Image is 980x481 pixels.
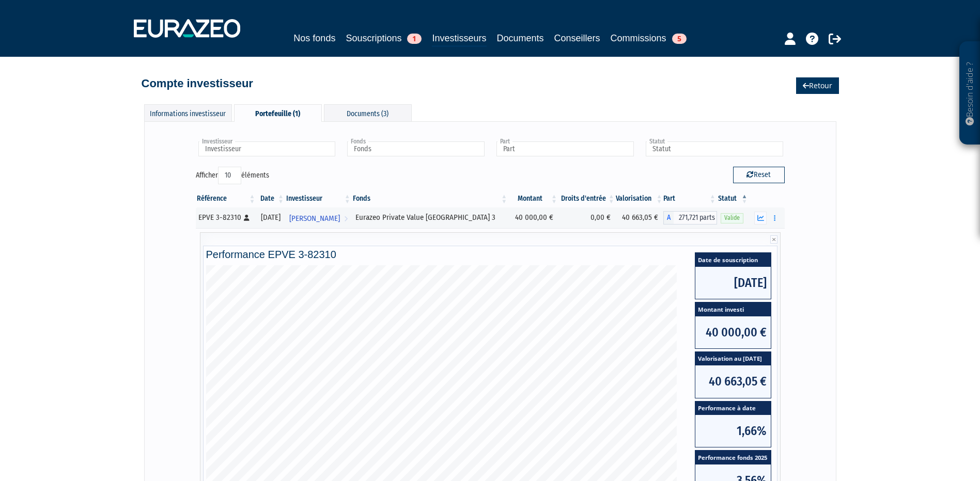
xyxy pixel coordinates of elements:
[285,190,352,207] th: Investisseur: activer pour trier la colonne par ordre croissant
[695,253,771,267] span: Date de souscription
[674,211,717,225] span: 271,721 parts
[352,190,508,207] th: Fonds: activer pour trier la colonne par ordre croissant
[196,190,257,207] th: Référence : activer pour trier la colonne par ordre croissant
[134,19,240,38] img: 1732889491-logotype_eurazeo_blanc_rvb.png
[695,365,771,397] span: 40 663,05 €
[206,249,774,260] h4: Performance EPVE 3-82310
[796,77,839,94] a: Retour
[144,104,232,121] div: Informations investisseur
[611,31,687,45] a: Commissions5
[616,190,664,207] th: Valorisation: activer pour trier la colonne par ordre croissant
[695,267,771,299] span: [DATE]
[717,190,749,207] th: Statut : activer pour trier la colonne par ordre d&eacute;croissant
[695,451,771,464] span: Performance fonds 2025
[663,211,717,225] div: A - Eurazeo Private Value Europe 3
[407,34,422,44] span: 1
[695,415,771,447] span: 1,66%
[721,213,743,223] span: Valide
[346,31,422,45] a: Souscriptions1
[663,211,674,225] span: A
[257,190,285,207] th: Date: activer pour trier la colonne par ordre croissant
[695,402,771,415] span: Performance à date
[244,215,250,221] i: [Français] Personne physique
[964,47,976,140] p: Besoin d'aide ?
[508,207,558,228] td: 40 000,00 €
[218,167,241,184] select: Afficheréléments
[324,104,412,121] div: Documents (3)
[289,209,340,228] span: [PERSON_NAME]
[733,167,785,183] button: Reset
[695,302,771,316] span: Montant investi
[142,77,253,90] h4: Compte investisseur
[260,212,282,223] div: [DATE]
[508,190,558,207] th: Montant: activer pour trier la colonne par ordre croissant
[663,190,717,207] th: Part: activer pour trier la colonne par ordre croissant
[616,207,664,228] td: 40 663,05 €
[695,352,771,366] span: Valorisation au [DATE]
[554,31,600,45] a: Conseillers
[672,34,687,44] span: 5
[234,104,322,122] div: Portefeuille (1)
[497,31,544,45] a: Documents
[196,167,269,184] label: Afficher éléments
[695,316,771,348] span: 40 000,00 €
[285,207,352,228] a: [PERSON_NAME]
[293,31,335,45] a: Nos fonds
[558,207,616,228] td: 0,00 €
[432,31,486,47] a: Investisseurs
[344,209,348,228] i: Voir l'investisseur
[355,212,505,223] div: Eurazeo Private Value [GEOGRAPHIC_DATA] 3
[558,190,616,207] th: Droits d'entrée: activer pour trier la colonne par ordre croissant
[198,212,253,223] div: EPVE 3-82310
